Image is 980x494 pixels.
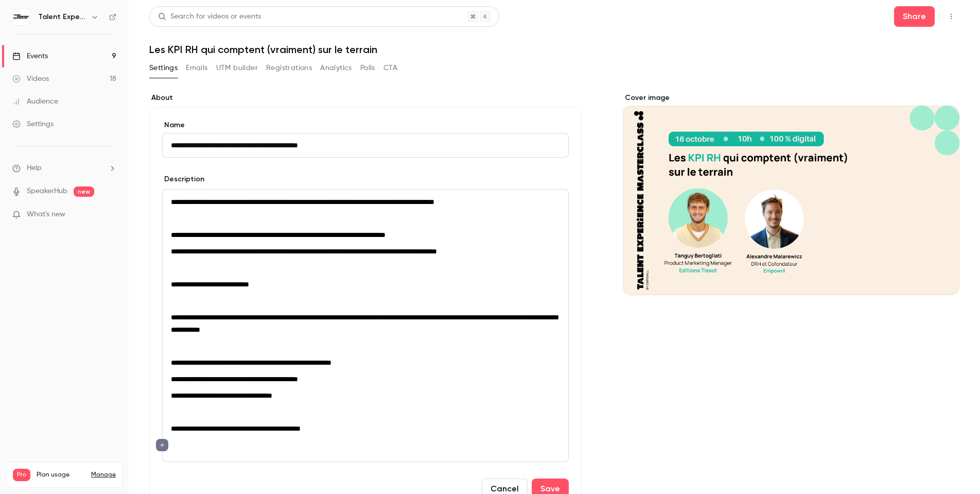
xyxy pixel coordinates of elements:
[186,60,207,76] button: Emails
[12,74,49,84] div: Videos
[360,60,375,76] button: Polls
[38,12,86,22] h6: Talent Experience Masterclass
[12,96,58,107] div: Audience
[149,60,178,76] button: Settings
[91,471,116,479] a: Manage
[383,60,397,76] button: CTA
[13,469,30,481] span: Pro
[894,6,935,27] button: Share
[216,60,258,76] button: UTM builder
[37,471,85,479] span: Plan usage
[158,11,261,22] div: Search for videos or events
[162,174,204,184] label: Description
[12,119,54,129] div: Settings
[320,60,352,76] button: Analytics
[163,190,568,462] div: editor
[623,93,959,295] section: Cover image
[13,9,29,25] img: Talent Experience Masterclass
[27,209,65,220] span: What's new
[149,93,582,103] label: About
[162,189,569,462] section: description
[12,163,116,174] li: help-dropdown-opener
[74,186,94,197] span: new
[27,186,67,197] a: SpeakerHub
[27,163,42,174] span: Help
[623,93,959,103] label: Cover image
[149,43,959,56] h1: Les KPI RH qui comptent (vraiment) sur le terrain
[12,51,48,61] div: Events
[162,120,569,130] label: Name
[266,60,312,76] button: Registrations
[104,210,116,219] iframe: Noticeable Trigger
